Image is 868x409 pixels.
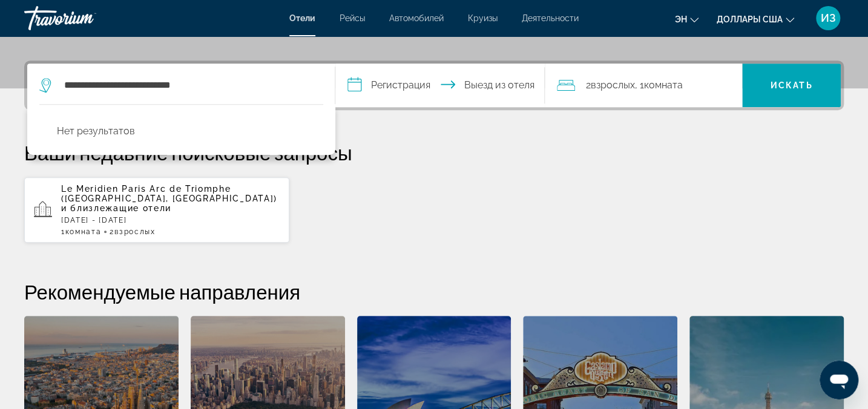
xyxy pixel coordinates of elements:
[675,15,687,24] span: эн
[771,80,813,90] span: Искать
[65,227,102,236] span: Комната
[24,280,844,304] h2: Рекомендуемые направления
[27,104,335,155] div: Результаты поиска по направлениям
[821,12,836,24] span: ИЗ
[61,203,171,213] span: и близлежащие отели
[340,13,365,23] a: Рейсы
[586,79,591,91] font: 2
[389,13,444,23] a: Автомобилей
[635,79,644,91] font: , 1
[110,227,114,236] font: 2
[27,64,841,107] div: Виджет поиска
[114,227,155,236] span: Взрослых
[717,10,794,28] button: Изменить валюту
[24,140,844,165] p: Ваши недавние поисковые запросы
[468,13,498,23] a: Круизы
[742,64,841,107] button: Искать
[675,10,699,28] button: Изменение языка
[522,13,579,23] a: Деятельности
[61,184,277,203] span: Le Meridien Paris Arc de Triomphe ([GEOGRAPHIC_DATA], [GEOGRAPHIC_DATA])
[335,64,545,107] button: Выберите дату заезда и выезда
[591,79,635,91] span: Взрослых
[812,5,844,31] button: Пользовательское меню
[24,177,289,243] button: Le Meridien Paris Arc de Triomphe ([GEOGRAPHIC_DATA], [GEOGRAPHIC_DATA]) и близлежащие отели[DATE...
[644,79,683,91] span: Комната
[24,2,145,34] a: Травориум
[61,216,280,224] p: [DATE] - [DATE]
[61,227,65,236] font: 1
[820,361,858,399] iframe: Кнопка запуска окна обмена сообщениями
[63,76,317,94] input: Поиск направления от отеля
[289,13,315,23] a: Отели
[57,123,135,140] p: Нет результатов
[717,15,783,24] span: Доллары США
[545,64,742,107] button: Путешественники: 2 взрослых, 0 детей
